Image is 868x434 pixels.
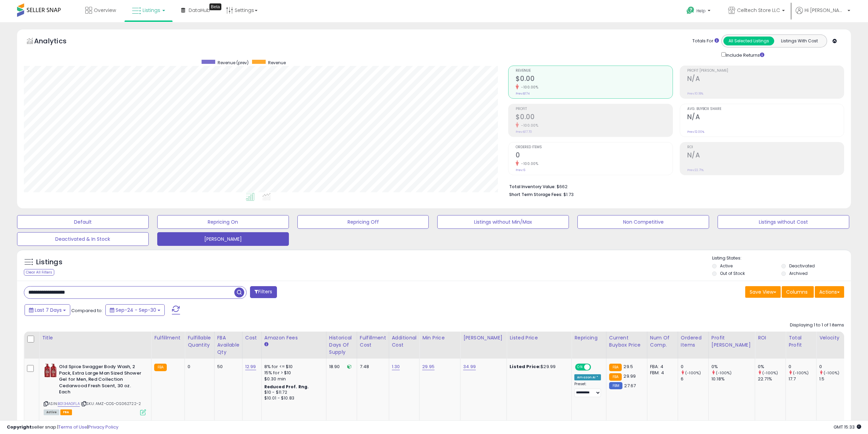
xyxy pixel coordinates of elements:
small: Prev: $17.70 [516,130,532,134]
div: 50 [217,364,237,370]
button: Columns [782,286,814,298]
a: 12.99 [245,363,256,370]
div: 0 [681,364,708,370]
div: 15% for > $10 [264,370,321,376]
div: FBA: 4 [650,364,673,370]
small: -100.00% [519,85,538,90]
h2: 0 [516,151,672,160]
span: OFF [590,364,601,370]
h5: Listings [36,257,62,267]
label: Deactivated [789,263,815,269]
button: Sep-24 - Sep-30 [105,304,165,316]
span: 29.5 [623,363,633,370]
a: 1.30 [392,363,400,370]
div: Preset: [574,382,601,397]
div: 18.90 [329,364,352,370]
small: Prev: 10.18% [687,92,703,96]
span: Celltech Store LLC [737,7,780,14]
div: Title [42,334,148,341]
small: (-100%) [793,370,809,376]
div: Totals For [692,38,719,44]
div: Fulfillment [154,334,182,341]
span: FBA [60,409,72,415]
h2: $0.00 [516,113,672,122]
span: DataHub [189,7,210,14]
b: Reduced Prof. Rng. [264,384,309,390]
span: ROI [687,145,844,149]
span: Revenue [268,60,286,66]
div: 22.71% [758,376,785,382]
button: Filters [250,286,277,298]
a: Privacy Policy [88,424,118,430]
div: Amazon AI * [574,374,601,380]
div: 6 [681,376,708,382]
span: ON [576,364,584,370]
div: 0 [819,364,847,370]
div: Current Buybox Price [609,334,644,349]
i: Get Help [686,6,695,15]
span: Last 7 Days [35,307,62,313]
div: ASIN: [44,364,146,414]
span: Columns [786,289,808,295]
div: 7.48 [360,364,384,370]
div: Total Profit [789,334,813,349]
span: Ordered Items [516,145,672,149]
small: Prev: $174 [516,92,530,96]
div: seller snap | | [7,424,118,431]
small: (-100%) [824,370,839,376]
label: Active [720,263,733,269]
div: Displaying 1 to 1 of 1 items [790,322,844,328]
small: Prev: 12.00% [687,130,704,134]
span: 27.67 [624,382,636,389]
p: Listing States: [712,255,851,262]
div: Tooltip anchor [209,3,221,10]
span: Avg. Buybox Share [687,107,844,111]
div: Profit [PERSON_NAME] [711,334,752,349]
button: Repricing Off [297,215,429,229]
small: (-100%) [762,370,778,376]
small: FBA [154,364,167,371]
div: Historical Days Of Supply [329,334,354,356]
span: All listings currently available for purchase on Amazon [44,409,59,415]
small: Prev: 22.71% [687,168,704,172]
h2: $0.00 [516,75,672,84]
div: $29.99 [510,364,566,370]
span: 29.99 [623,373,636,379]
small: FBA [609,364,622,371]
button: Deactivated & In Stock [17,232,149,246]
div: Clear All Filters [24,269,54,276]
small: (-100%) [685,370,701,376]
button: Repricing On [157,215,289,229]
div: Amazon Fees [264,334,323,341]
b: Short Term Storage Fees: [509,192,562,197]
div: Num of Comp. [650,334,675,349]
small: -100.00% [519,161,538,166]
button: Non Competitive [577,215,709,229]
div: FBM: 4 [650,370,673,376]
div: 8% for <= $10 [264,364,321,370]
div: 1.5 [819,376,847,382]
div: 0 [789,364,816,370]
button: Save View [745,286,781,298]
button: Listings without Min/Max [437,215,569,229]
div: $0.30 min [264,376,321,382]
span: Profit [PERSON_NAME] [687,69,844,73]
div: Ordered Items [681,334,706,349]
a: Terms of Use [58,424,87,430]
span: Overview [94,7,116,14]
b: Listed Price: [510,363,541,370]
div: Fulfillment Cost [360,334,386,349]
small: Amazon Fees. [264,341,268,348]
span: $1.73 [563,191,574,198]
span: | SKU: AMZ-COS-OS062722-2 [81,401,141,406]
span: Listings [143,7,160,14]
div: Min Price [422,334,457,341]
b: Old Spice Swagger Body Wash, 2 Pack, Extra Large Man Sized Shower Gel for Men, Red Collection Ced... [59,364,142,397]
span: Revenue (prev) [218,60,249,66]
button: Actions [815,286,844,298]
img: 51Q9G5Pnx9L._SL40_.jpg [44,364,57,377]
h2: N/A [687,75,844,84]
a: Hi [PERSON_NAME] [796,7,850,22]
a: B0134AGFLA [58,401,80,407]
div: Repricing [574,334,603,341]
